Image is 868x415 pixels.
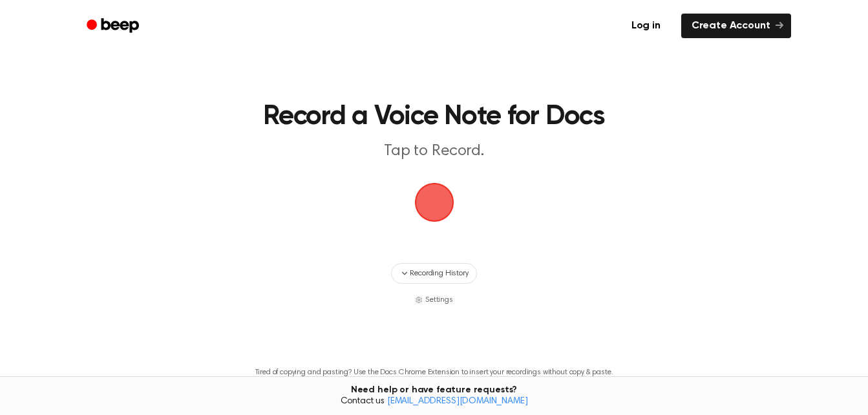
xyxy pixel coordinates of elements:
p: Tired of copying and pasting? Use the Docs Chrome Extension to insert your recordings without cop... [255,368,613,378]
span: Recording History [410,268,468,279]
button: Recording History [391,263,476,284]
a: Log in [619,11,673,41]
span: Contact us [8,396,860,408]
span: Settings [425,294,453,306]
a: [EMAIL_ADDRESS][DOMAIN_NAME] [387,397,528,406]
h1: Record a Voice Note for Docs [140,103,728,131]
a: Beep [78,14,151,39]
a: Create Account [681,14,791,38]
img: Beep Logo [415,183,454,222]
p: Tap to Record. [186,141,683,162]
button: Settings [415,294,453,306]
